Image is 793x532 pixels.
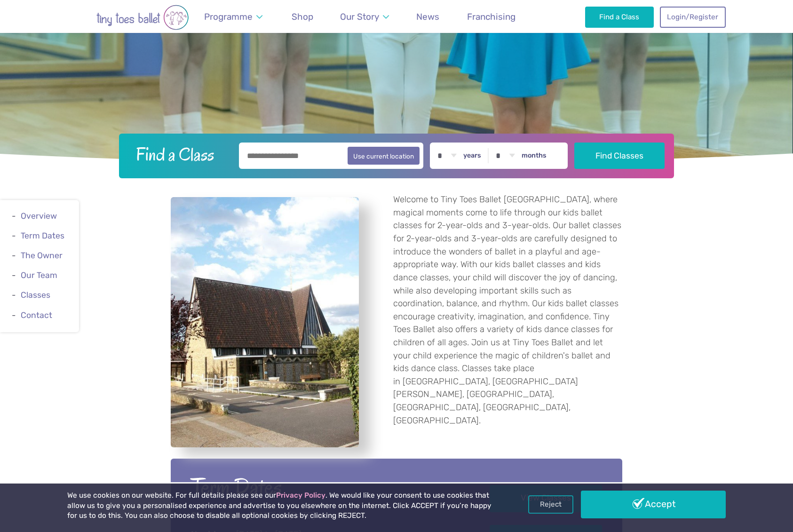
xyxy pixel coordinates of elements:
a: Term Dates [21,231,64,240]
span: News [416,11,439,22]
h2: Term Dates [191,472,463,502]
a: Classes [21,291,50,300]
img: tiny toes ballet [67,5,218,30]
a: Our Story [336,6,394,28]
a: Overview [21,211,57,221]
a: News [412,6,444,28]
a: Programme [199,6,267,28]
a: View full-size image [171,197,359,447]
a: Contact [21,310,52,320]
button: Find Classes [574,143,665,169]
a: Reject [528,495,573,513]
a: Privacy Policy [276,491,325,500]
h2: Find a Class [128,143,233,166]
button: Use current location [348,147,420,165]
span: Programme [204,11,253,22]
label: months [522,151,547,160]
div: Welcome to Tiny Toes Ballet [GEOGRAPHIC_DATA], where magical moments come to life through our kid... [382,193,622,427]
label: years [463,151,481,160]
a: The Owner [21,251,63,260]
a: Shop [287,6,317,28]
a: Find a Class [585,7,654,27]
span: Franchising [467,11,515,22]
a: Login/Register [660,7,726,27]
span: Our Story [340,11,379,22]
span: Shop [292,11,313,22]
a: Our Team [21,270,57,280]
a: Franchising [462,6,520,28]
p: We use cookies on our website. For full details please see our . We would like your consent to us... [67,491,495,521]
a: Accept [581,491,726,518]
